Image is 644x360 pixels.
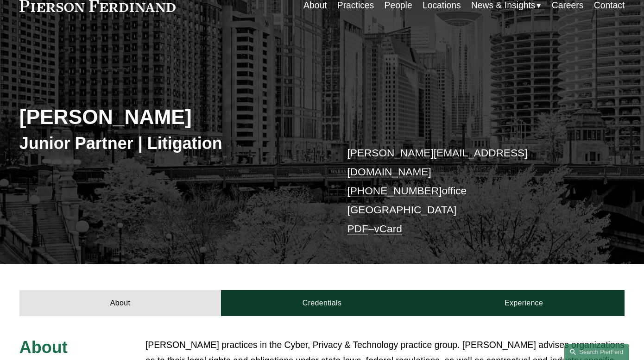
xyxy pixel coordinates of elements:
[221,290,423,316] a: Credentials
[374,223,402,235] a: vCard
[347,147,527,178] a: [PERSON_NAME][EMAIL_ADDRESS][DOMAIN_NAME]
[19,290,221,316] a: About
[19,105,322,130] h2: [PERSON_NAME]
[347,223,368,235] a: PDF
[19,133,322,154] h3: Junior Partner | Litigation
[564,344,629,360] a: Search this site
[423,290,625,316] a: Experience
[347,143,599,238] p: office [GEOGRAPHIC_DATA] –
[19,338,68,357] span: About
[347,185,442,197] a: [PHONE_NUMBER]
